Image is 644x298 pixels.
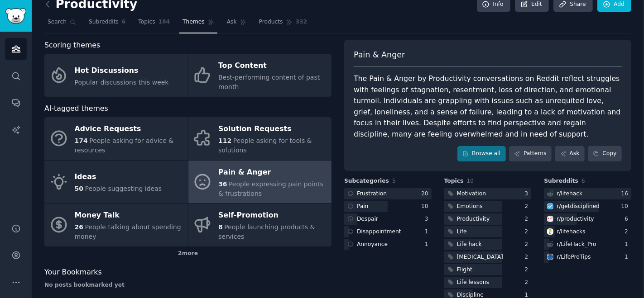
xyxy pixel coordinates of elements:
a: Patterns [509,146,552,161]
div: Motivation [457,190,486,198]
a: Annoyance1 [344,239,432,250]
div: Pain [357,203,369,211]
div: Life lessons [457,279,489,287]
div: 2 more [44,246,332,261]
a: Life2 [444,226,532,237]
div: 2 [525,266,532,274]
div: 2 [525,215,532,223]
a: Products332 [256,15,310,33]
div: r/ lifehacks [557,228,585,236]
div: Ideas [75,170,162,184]
span: People launching products & services [218,223,315,240]
a: Themes [179,15,217,33]
a: Self-Promotion8People launching products & services [188,203,332,246]
span: 8 [218,223,223,231]
span: Search [48,18,67,26]
span: Topics [138,18,155,26]
div: 3 [525,190,532,198]
span: Subcategories [344,177,389,185]
div: 2 [525,279,532,287]
a: Motivation3 [444,188,532,199]
div: 20 [421,190,432,198]
span: Pain & Anger [354,49,405,61]
a: Ask [224,15,250,33]
div: 2 [625,228,631,236]
div: 1 [425,241,432,249]
a: Solution Requests112People asking for tools & solutions [188,117,332,160]
img: LifeProTips [547,254,553,260]
span: 174 [75,137,88,144]
div: Emotions [457,203,483,211]
a: Pain & Anger36People expressing pain points & frustrations [188,161,332,203]
div: 2 [525,203,532,211]
span: People talking about spending money [75,223,181,240]
a: Life hack2 [444,239,532,250]
a: Disappointment1 [344,226,432,237]
span: 36 [218,180,227,188]
span: 50 [75,185,83,192]
div: r/ getdisciplined [557,203,600,211]
a: Life lessons2 [444,277,532,288]
span: People asking for tools & solutions [218,137,312,154]
a: Pain10 [344,201,432,212]
span: Popular discussions this week [75,79,169,86]
a: Subreddits6 [86,15,129,33]
a: LifeProTipsr/LifeProTips1 [544,251,631,263]
span: Themes [183,18,205,26]
a: Frustration20 [344,188,432,199]
a: Top ContentBest-performing content of past month [188,54,332,97]
span: Scoring themes [44,40,100,51]
div: 1 [625,241,631,249]
a: Hot DiscussionsPopular discussions this week [44,54,188,97]
a: Ideas50People suggesting ideas [44,161,188,203]
a: Despair3 [344,213,432,225]
span: Subreddits [89,18,119,26]
div: 2 [525,241,532,249]
div: [MEDICAL_DATA] [457,253,503,261]
div: Money Talk [75,208,183,223]
img: productivity [547,216,553,222]
div: Solution Requests [218,122,327,137]
div: Life [457,228,467,236]
div: Frustration [357,190,387,198]
span: 6 [582,178,585,184]
div: Hot Discussions [75,63,169,78]
div: No posts bookmarked yet [44,281,332,289]
div: Pain & Anger [218,165,327,180]
span: 26 [75,223,83,231]
div: The Pain & Anger by Productivity conversations on Reddit reflect struggles with feelings of stagn... [354,73,622,140]
span: Subreddits [544,177,578,185]
div: Productivity [457,215,490,223]
div: Life hack [457,241,482,249]
a: Browse all [457,146,506,161]
div: 1 [425,228,432,236]
span: 10 [466,178,474,184]
div: 1 [625,253,631,261]
span: Ask [227,18,237,26]
div: Self-Promotion [218,208,327,223]
div: 10 [621,203,631,211]
div: r/ lifehack [557,190,582,198]
a: Ask [555,146,585,161]
div: 6 [625,215,631,223]
div: Advice Requests [75,122,183,137]
span: Best-performing content of past month [218,74,320,90]
a: Productivity2 [444,213,532,225]
a: [MEDICAL_DATA]2 [444,251,532,263]
div: Top Content [218,59,327,73]
span: Your Bookmarks [44,267,102,278]
img: GummySearch logo [5,8,26,24]
a: getdisciplinedr/getdisciplined10 [544,201,631,212]
a: Topics184 [135,15,173,33]
span: 332 [296,18,308,26]
a: Emotions2 [444,201,532,212]
span: People expressing pain points & frustrations [218,180,323,197]
a: productivityr/productivity6 [544,213,631,225]
div: Flight [457,266,472,274]
span: 112 [218,137,231,144]
div: r/ productivity [557,215,594,223]
div: 2 [525,253,532,261]
div: Disappointment [357,228,401,236]
img: getdisciplined [547,203,553,209]
div: Despair [357,215,378,223]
